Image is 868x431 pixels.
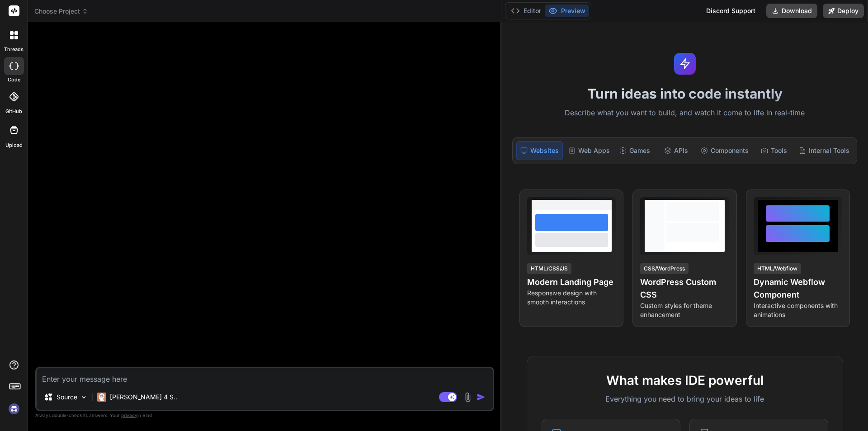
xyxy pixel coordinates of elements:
[527,289,616,307] p: Responsive design with smooth interactions
[476,393,486,402] img: icon
[57,393,77,402] p: Source
[4,46,24,53] label: threads
[640,301,729,319] p: Custom styles for theme enhancement
[701,4,761,18] div: Discord Support
[121,412,137,418] span: privacy
[542,371,828,390] h2: What makes IDE powerful
[754,301,842,319] p: Interactive components with animations
[766,4,817,18] button: Download
[640,276,729,301] h4: WordPress Custom CSS
[615,141,655,160] div: Games
[795,141,853,160] div: Internal Tools
[6,401,22,417] img: signin
[35,411,494,420] p: Always double-check its answers. Your in Bind
[110,393,177,402] p: [PERSON_NAME] 4 S..
[5,142,23,149] label: Upload
[5,108,22,115] label: GitHub
[697,141,752,160] div: Components
[8,76,20,84] label: code
[80,393,88,401] img: Pick Models
[516,141,563,160] div: Websites
[507,5,545,17] button: Editor
[754,141,793,160] div: Tools
[542,393,828,404] p: Everything you need to bring your ideas to life
[97,393,106,402] img: Claude 4 Sonnet
[640,263,689,274] div: CSS/WordPress
[527,263,571,274] div: HTML/CSS/JS
[823,4,864,18] button: Deploy
[545,5,589,17] button: Preview
[754,263,801,274] div: HTML/Webflow
[656,141,696,160] div: APIs
[754,276,842,301] h4: Dynamic Webflow Component
[565,141,613,160] div: Web Apps
[34,7,88,16] span: Choose Project
[527,276,616,289] h4: Modern Landing Page
[462,392,473,403] img: attachment
[507,85,863,102] h1: Turn ideas into code instantly
[507,107,863,119] p: Describe what you want to build, and watch it come to life in real-time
